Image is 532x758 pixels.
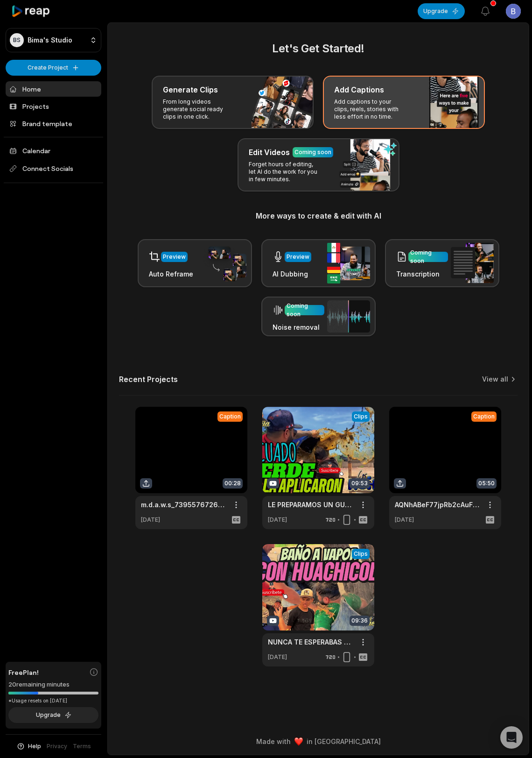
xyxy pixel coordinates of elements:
[287,302,322,319] div: Coming soon
[28,36,72,44] p: Bima's Studio
[294,148,331,156] div: Coming soon
[327,243,370,283] img: ai_dubbing.png
[16,742,41,751] button: Help
[268,500,354,510] a: LE PREPARAMOS UN GUACHICOLITO AL MAGO BERLIN Y ME TOCÓ AMI
[149,269,193,279] h3: Auto Reframe
[8,697,98,704] div: *Usage resets on [DATE]
[163,84,218,95] h3: Generate Clips
[6,99,101,114] a: Projects
[500,726,523,749] div: Open Intercom Messenger
[410,248,446,265] div: Coming soon
[268,637,354,647] a: NUNCA TE ESPERABAS TÚ BAÑO ABAPOR CON GUACHICOL
[8,707,98,723] button: Upgrade
[47,742,67,751] a: Privacy
[334,98,406,120] p: Add captions to your clips, reels, stories with less effort in no time.
[73,742,91,751] a: Terms
[418,3,465,19] button: Upgrade
[28,742,41,751] span: Help
[6,60,101,76] button: Create Project
[294,737,303,746] img: heart emoji
[116,737,520,746] div: Made with in [GEOGRAPHIC_DATA]
[6,116,101,131] a: Brand template
[451,243,494,283] img: transcription.png
[287,253,309,261] div: Preview
[334,84,384,95] h3: Add Captions
[119,210,518,221] h3: More ways to create & edit with AI
[163,253,186,261] div: Preview
[249,161,321,183] p: Forget hours of editing, let AI do the work for you in few minutes.
[10,33,24,47] div: BS
[273,269,311,279] h3: AI Dubbing
[395,500,481,510] a: AQNhABeF77jpRb2cAuFBBk1MZJebiBFOp8Jn0KKTcvhlmP6SAVts1VAryx8x-WpVkaBIJvVPeSLdZIMWWHI-v26zNv-Xzq_8a...
[6,143,101,158] a: Calendar
[8,680,98,689] div: 20 remaining minutes
[6,81,101,97] a: Home
[6,160,101,177] span: Connect Socials
[141,500,227,510] a: m.d.a.w.s_7395576726727839008
[327,300,370,333] img: noise_removal.png
[119,375,178,384] h2: Recent Projects
[119,40,518,57] h2: Let's Get Started!
[8,667,39,677] span: Free Plan!
[396,269,448,279] h3: Transcription
[273,322,324,332] h3: Noise removal
[203,245,246,282] img: auto_reframe.png
[482,375,508,384] a: View all
[249,147,290,158] h3: Edit Videos
[163,98,235,120] p: From long videos generate social ready clips in one click.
